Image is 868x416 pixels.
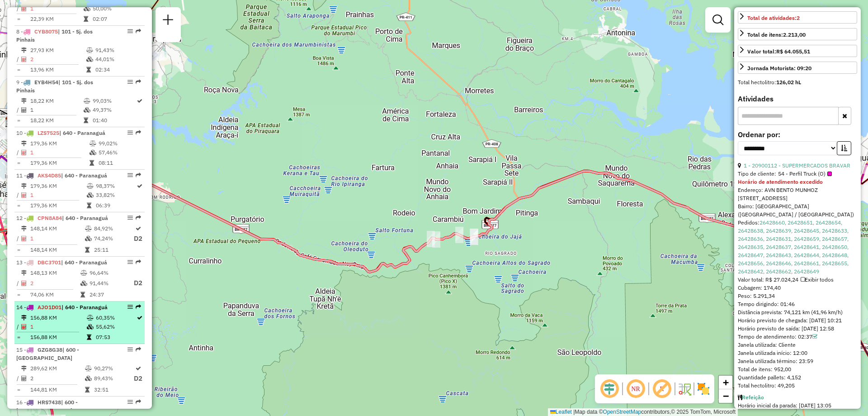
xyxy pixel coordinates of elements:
td: / [16,373,21,384]
td: 1 [30,233,85,244]
a: 26428660, 26428651, 26428654, 26428638, 26428639, 26428645, 26428633, 26428636, 26428631, 2642865... [738,219,849,275]
span: EYB4H54 [34,79,58,86]
span: | [573,409,575,415]
i: Total de Atividades [21,107,27,113]
span: 13 - [16,259,107,266]
i: Total de Atividades [21,281,27,286]
td: = [16,245,21,254]
i: Rota otimizada [137,183,142,189]
span: | 640 - Paranaguá [61,304,108,311]
td: = [16,385,21,394]
span: Exibir rótulo [651,378,673,400]
td: 44,01% [95,55,141,64]
td: 84,92% [94,224,133,233]
td: / [16,148,21,157]
td: 2 [30,55,86,64]
span: Cubagem: 174,40 [738,284,781,291]
a: Exibir filtros [709,11,727,29]
td: 07:53 [95,333,136,342]
i: Total de Atividades [21,192,27,198]
span: | 101 - Sj. dos Pinhais [16,28,93,43]
img: Fluxo de ruas [677,382,692,396]
span: AKS4D85 [38,172,61,179]
em: Rota exportada [136,304,141,310]
span: Total de atividades: [747,14,800,21]
i: % de utilização da cubagem [90,150,96,155]
span: CPN8A84 [38,215,62,221]
p: D2 [126,278,142,288]
strong: 2.213,00 [783,31,806,38]
i: Distância Total [21,226,27,231]
div: Map data © contributors,© 2025 TomTom, Microsoft [548,408,738,416]
strong: R$ 64.055,51 [776,48,810,55]
i: % de utilização do peso [90,141,96,146]
td: 156,88 KM [30,333,86,342]
td: 60,35% [95,313,136,322]
em: Rota exportada [136,130,141,135]
td: 148,13 KM [30,268,80,277]
td: = [16,14,21,24]
span: | 640 - Paranaguá [62,215,108,221]
em: Opções [127,215,133,220]
td: / [16,55,21,64]
td: 1 [30,322,86,331]
i: Distância Total [21,183,27,189]
td: 49,37% [92,105,136,115]
td: 18,22 KM [30,96,83,105]
i: Rota otimizada [137,315,142,320]
td: 91,44% [89,277,125,289]
td: 1 [30,148,89,157]
img: CDD Curitiba [5,116,17,128]
a: 1 - 20900112 - SUPERMERCADOS BRAVAR [744,162,850,169]
strong: 2 [797,14,800,21]
a: Total de atividades:2 [738,11,857,24]
div: Quantidade pallets: 4,152 [738,373,857,382]
span: Ocultar deslocamento [599,378,620,400]
i: Total de Atividades [21,6,27,11]
div: Total hectolitro: [738,78,857,86]
td: 74,06 KM [30,290,80,299]
span: | 640 - Paranaguá [61,259,107,266]
td: / [16,105,21,115]
td: 55,62% [95,322,136,331]
a: Total de itens:2.213,00 [738,28,857,40]
td: 1 [30,4,83,13]
td: 148,14 KM [30,224,85,233]
span: 8 - [16,28,93,43]
td: 50,00% [92,4,136,13]
td: / [16,322,21,331]
span: AJO1D01 [38,304,61,311]
span: 10 - [16,129,105,136]
i: Total de Atividades [21,150,27,155]
i: Tempo total em rota [80,292,85,297]
i: Total de Atividades [21,57,27,62]
span: | 640 - Paranaguá [59,129,105,136]
i: Tempo total em rota [85,247,90,253]
td: 1 [30,191,86,200]
td: 32:51 [94,385,133,394]
i: % de utilização da cubagem [85,376,92,381]
a: Valor total:R$ 64.055,51 [738,45,857,57]
td: = [16,333,21,342]
strong: 126,02 hL [776,79,801,86]
i: % de utilização do peso [84,98,90,104]
i: % de utilização do peso [85,226,92,231]
span: 16 - [16,399,78,414]
td: 18,22 KM [30,116,83,125]
span: LZS7525 [38,129,59,136]
i: % de utilização do peso [80,270,87,276]
span: Ocultar NR [625,378,646,400]
a: Com service time [812,333,817,340]
td: 06:39 [95,201,136,210]
td: 90,27% [94,364,133,373]
i: Rota otimizada [137,98,142,104]
button: Ordem crescente [837,141,851,155]
div: Tempo de atendimento: 02:37 [738,333,857,341]
strong: Horário de atendimento excedido [738,178,823,185]
div: Horário previsto de chegada: [DATE] 10:21 [738,316,857,325]
i: % de utilização da cubagem [84,107,90,113]
em: Opções [127,399,133,405]
div: Endereço: AVN BENTO MUNHOZ [STREET_ADDRESS] [738,186,857,202]
i: % de utilização da cubagem [85,236,92,241]
td: = [16,65,21,74]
